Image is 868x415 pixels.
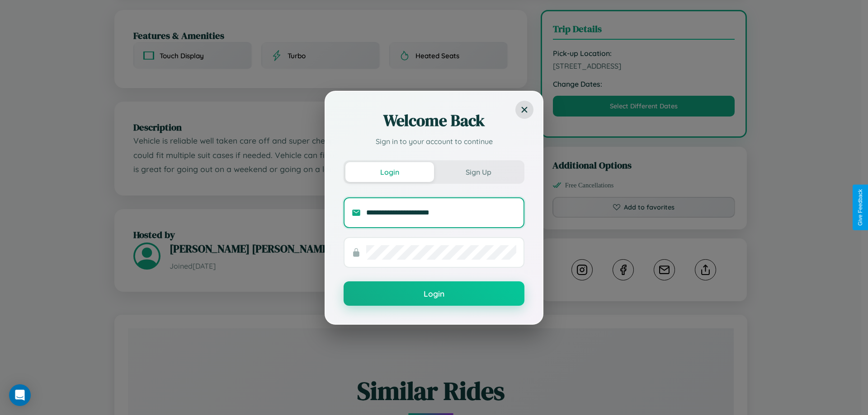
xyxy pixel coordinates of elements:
[9,384,31,406] div: Open Intercom Messenger
[345,162,434,182] button: Login
[344,281,524,306] button: Login
[344,110,524,131] h2: Welcome Back
[857,189,863,226] div: Give Feedback
[344,136,524,147] p: Sign in to your account to continue
[434,162,523,182] button: Sign Up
